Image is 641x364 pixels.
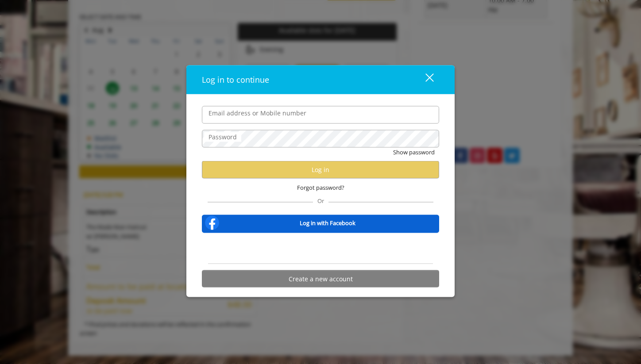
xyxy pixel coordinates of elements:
b: Log in with Facebook [300,218,355,227]
span: Log in to continue [202,74,269,84]
span: Forgot password? [297,183,344,192]
span: Or [313,197,328,205]
button: Show password [393,147,435,157]
button: Log in [202,161,439,178]
input: Password [202,130,439,147]
iframe: Sign in with Google Button [271,239,370,258]
button: Create a new account [202,270,439,287]
button: close dialog [409,70,439,88]
label: Email address or Mobile number [204,108,311,118]
div: close dialog [415,73,433,86]
input: Email address or Mobile number [202,106,439,123]
label: Password [204,132,241,142]
img: facebook-logo [203,214,221,232]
